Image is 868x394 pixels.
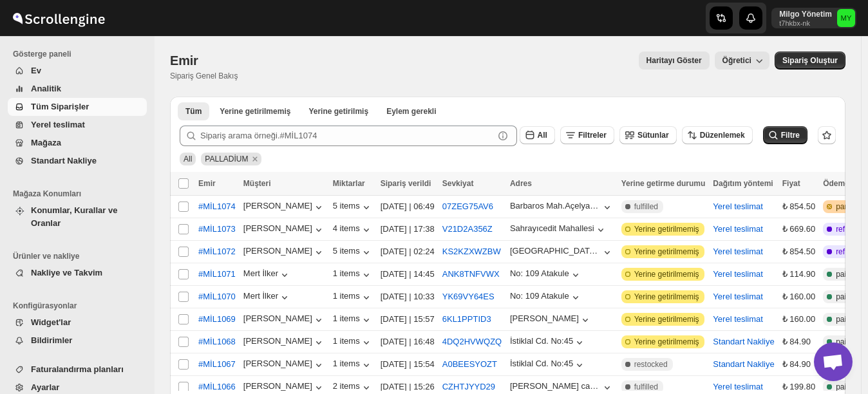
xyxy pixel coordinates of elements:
[510,381,601,391] div: [PERSON_NAME] caddesi no 79 ulus
[333,314,373,326] button: 1 items
[243,223,325,236] button: [PERSON_NAME]
[191,286,243,307] button: #MİL1070
[779,19,832,27] p: t7hkbx-nk
[782,179,800,188] span: Fiyat
[198,223,236,236] span: #MİL1073
[333,223,373,236] button: 4 items
[198,358,236,371] span: #MİL1067
[243,381,325,394] div: [PERSON_NAME]
[510,314,579,323] div: [PERSON_NAME]
[10,2,107,34] img: ScrollEngine
[837,9,855,27] span: Milgo Yönetim
[243,179,271,188] span: Müşteri
[713,359,774,369] button: Standart Nakliye
[578,131,607,140] span: Filtreler
[510,246,601,256] div: [GEOGRAPHIC_DATA] Açelya Sokak Ağaoğlu Moontown Sitesi A1-2 Blok D:8
[243,314,325,326] button: [PERSON_NAME]
[381,200,435,213] div: [DATE] | 06:49
[646,55,702,66] span: Haritayı Göster
[200,126,494,146] input: Sipariş arama örneği.#MİL1074
[713,337,774,346] button: Standart Nakliye
[836,224,866,234] span: refunded
[333,336,373,349] button: 1 items
[333,268,373,281] div: 1 items
[333,359,373,371] button: 1 items
[31,156,97,165] span: Standart Nakliye
[249,153,261,165] button: Remove PALLADİUM
[713,224,763,234] button: Yerel teslimat
[381,313,435,326] div: [DATE] | 15:57
[634,247,699,257] span: Yerine getirilmemiş
[198,380,236,393] span: #MİL1066
[619,126,677,144] button: Sütunlar
[510,223,607,236] button: Sahrayıcedit Mahallesi
[442,359,497,369] button: A0BEESYOZT
[386,106,436,117] span: Eylem gerekli
[442,292,495,301] button: YK69VY64ES
[13,49,148,59] span: Gösterge paneli
[442,314,491,324] button: 6KL1PPTID3
[442,179,474,188] span: Sevkiyat
[381,179,431,188] span: Sipariş verildi
[442,224,493,234] button: V21D2A356Z
[243,246,325,259] div: [PERSON_NAME]
[191,332,243,352] button: #MİL1068
[381,268,435,281] div: [DATE] | 14:45
[178,102,209,120] button: All
[637,131,669,140] span: Sütunlar
[814,342,853,381] div: Açık sohbet
[836,314,851,324] span: paid
[31,205,117,228] span: Konumlar, Kurallar ve Oranlar
[782,200,815,213] div: ₺ 854.50
[713,314,763,324] button: Yerel teslimat
[381,380,435,393] div: [DATE] | 15:26
[379,102,444,120] button: ActionNeeded
[713,382,763,391] button: Yerel teslimat
[782,245,815,258] div: ₺ 854.50
[715,52,769,70] button: Öğretici
[31,335,72,345] span: Bildirimler
[510,201,601,211] div: Barbaros Mah.Açelya Sokağı Ağaoğlu Moontown Sitesi A1-2 Blok D:8
[31,66,41,75] span: Ev
[634,382,658,392] span: fulfilled
[191,264,243,285] button: #MİL1071
[634,269,699,279] span: Yerine getirilmemiş
[212,102,298,120] button: Unfulfilled
[243,359,325,371] div: [PERSON_NAME]
[836,382,851,392] span: paid
[538,131,547,140] span: All
[510,291,582,304] button: No: 109 Atakule
[333,246,373,259] button: 5 items
[782,313,815,326] div: ₺ 160.00
[243,336,325,349] button: [PERSON_NAME]
[782,268,815,281] div: ₺ 114.90
[782,290,815,303] div: ₺ 160.00
[31,317,71,327] span: Widget'lar
[520,126,555,144] button: All
[836,247,866,257] span: refunded
[510,201,614,214] button: Barbaros Mah.Açelya Sokağı Ağaoğlu Moontown Sitesi A1-2 Blok D:8
[8,332,147,350] button: Bildirimler
[771,8,856,28] button: User menu
[333,381,373,394] button: 2 items
[13,189,148,199] span: Mağaza Konumları
[333,201,373,214] button: 5 items
[700,131,745,140] span: Düzenlemek
[333,291,373,304] button: 1 items
[442,269,500,279] button: ANK8TNFVWX
[713,202,763,211] button: Yerel teslimat
[560,126,614,144] button: Filtreler
[510,336,586,349] button: İstiklal Cd. No:45
[243,201,325,214] button: [PERSON_NAME]
[722,56,751,66] span: Öğretici
[713,269,763,279] button: Yerel teslimat
[198,245,236,258] span: #MİL1072
[510,381,614,394] button: [PERSON_NAME] caddesi no 79 ulus
[510,359,573,368] div: İstiklal Cd. No:45
[8,314,147,332] button: Widget'lar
